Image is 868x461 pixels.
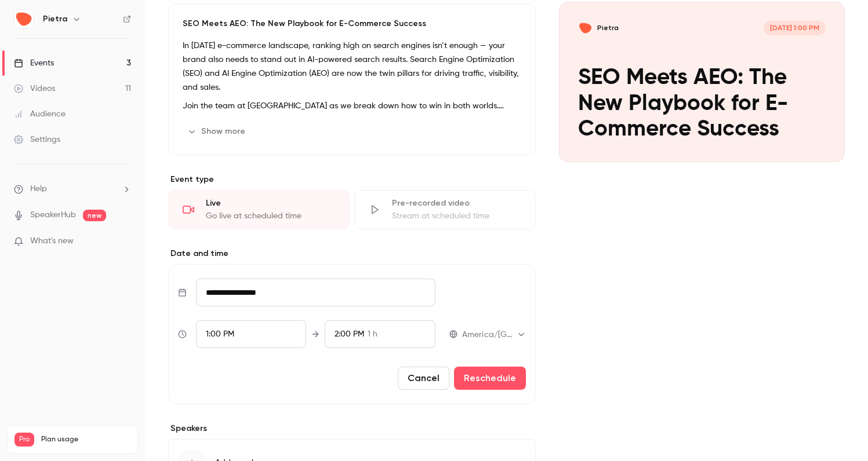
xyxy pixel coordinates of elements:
p: Event type [168,174,536,185]
p: Videos [14,447,37,457]
div: Events [14,57,54,69]
div: Pre-recorded videoStream at scheduled time [354,190,536,229]
span: 11 [108,448,112,455]
label: Speakers [168,423,536,434]
a: SpeakerHub [30,209,76,221]
span: Plan usage [41,435,130,444]
div: Audience [14,108,66,120]
span: 2:00 PM [335,330,364,338]
button: Reschedule [454,367,526,390]
li: help-dropdown-opener [14,183,131,195]
span: 1:00 PM [206,330,234,338]
input: Tue, Feb 17, 2026 [196,279,435,306]
iframe: Noticeable Trigger [117,236,131,247]
p: Join the team at [GEOGRAPHIC_DATA] as we break down how to win in both worlds. Learn how SEO can ... [183,99,521,113]
p: / 300 [108,447,130,457]
div: Settings [14,134,60,145]
div: From [196,320,307,348]
img: Pietra [14,10,33,28]
span: Help [30,183,47,195]
div: Go live at scheduled time [206,210,335,222]
label: Date and time [168,248,536,259]
div: Live [206,197,335,209]
button: SEO Meets AEO: The New Playbook for E-Commerce SuccessPietra[DATE] 1:00 PMSEO Meets AEO: The New ... [812,130,836,153]
div: LiveGo live at scheduled time [168,190,350,229]
div: Stream at scheduled time [392,210,521,222]
span: What's new [30,235,74,247]
span: 1 h [368,328,377,341]
div: To [325,320,435,348]
h6: Pietra [43,13,67,25]
button: Cancel [398,367,449,390]
p: In [DATE] e-commerce landscape, ranking high on search engines isn’t enough — your brand also nee... [183,39,521,94]
div: America/[GEOGRAPHIC_DATA] [462,329,526,341]
span: new [83,210,106,221]
div: Pre-recorded video [392,197,521,209]
button: Show more [183,122,252,141]
div: Videos [14,83,55,94]
span: Pro [14,433,34,447]
p: SEO Meets AEO: The New Playbook for E-Commerce Success [183,18,521,30]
